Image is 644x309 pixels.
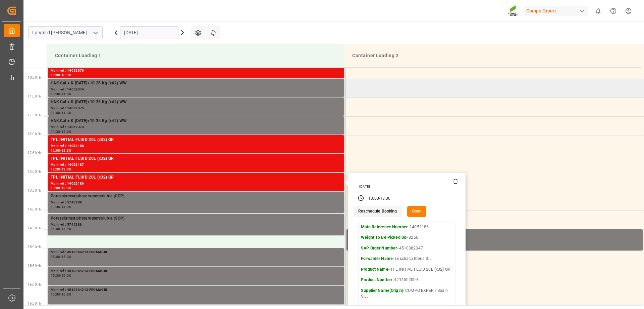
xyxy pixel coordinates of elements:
[28,132,41,136] span: 12:00 Hr
[52,49,338,62] div: Container Loading 1
[349,237,640,243] div: Main ref : 5745288
[28,283,41,286] span: 16:00 Hr
[51,149,60,152] div: 12:00
[361,235,407,240] strong: Weight To Be Picked Up
[28,94,41,98] span: 11:00 Hr
[524,4,591,17] button: Compo Expert
[28,189,41,192] span: 13:30 Hr
[60,74,61,77] div: -
[60,255,61,258] div: -
[51,187,60,190] div: 13:00
[51,193,341,200] div: Potassiumsulphate watersoluble (SOP)
[28,264,41,268] span: 15:30 Hr
[51,143,341,149] div: Main ref : 14052188
[524,6,588,16] div: Compo Expert
[120,26,178,39] input: DD.MM.YYYY
[61,227,71,230] div: 14:40
[51,74,60,77] div: 10:00
[60,227,61,230] div: -
[51,155,341,162] div: TPL INITIAL FLUID 20L (x32) GR
[51,111,60,114] div: 11:00
[51,80,341,87] div: HAK Cal + K [DATE]+10 25 Kg (x42) WW
[28,76,41,79] span: 10:30 Hr
[350,49,636,62] div: Container Loading 2
[51,227,60,230] div: 14:05
[51,162,341,168] div: Main ref : 14052187
[61,111,71,114] div: 11:30
[51,137,341,143] div: TPL INITIAL FLUID 20L (x32) GR
[349,231,640,237] div: Potassiumsulphate watersoluble (SOP)
[28,302,41,305] span: 16:30 Hr
[51,106,341,111] div: Main ref : 14052375
[51,130,60,133] div: 11:30
[361,235,453,241] p: - 8256
[361,225,408,229] strong: Main Reference Number
[51,99,341,106] div: HAK Cal + K [DATE]+10 25 Kg (x42) WW
[60,293,61,296] div: -
[51,174,341,181] div: TPL INITIAL FLUID 20L (x32) GR
[591,3,606,18] button: show 0 new notifications
[407,206,427,217] button: Open
[361,277,453,283] p: - 4211502009
[361,277,392,282] strong: Product Number
[60,187,61,190] div: -
[51,68,341,74] div: Main ref : 14052376
[380,196,391,202] div: 13:30
[361,288,453,300] p: - COMPO EXPERT Spain S.L.
[51,274,60,277] div: 15:30
[61,92,71,95] div: 11:00
[361,256,453,262] p: - Leschaco Iberia S.L.
[361,246,397,250] strong: SAP Order Number
[361,256,393,261] strong: Forwarder Name
[60,130,61,133] div: -
[28,170,41,173] span: 13:00 Hr
[51,118,341,124] div: HAK Cal + K [DATE]+10 25 Kg (x42) WW
[354,206,401,217] button: Reschedule Booking
[51,293,60,296] div: 16:00
[51,268,341,274] div: Main ref : 4510364213 PROMAGRI
[51,168,60,171] div: 12:30
[61,293,71,296] div: 16:30
[51,87,341,92] div: Main ref : 14052374
[357,184,458,189] div: [DATE]
[51,124,341,130] div: Main ref : 14052373
[361,267,453,273] p: - TPL INITIAL FLUID 20L (x32) GR
[60,111,61,114] div: -
[28,245,41,249] span: 15:00 Hr
[28,207,41,211] span: 14:00 Hr
[60,274,61,277] div: -
[606,3,621,18] button: Help Center
[51,255,60,258] div: 15:00
[51,222,341,228] div: Main ref : 5745288
[361,224,453,230] p: - 14052186
[61,255,71,258] div: 15:30
[60,168,61,171] div: -
[90,28,100,38] button: open menu
[61,187,71,190] div: 13:30
[28,151,41,155] span: 12:30 Hr
[28,113,41,117] span: 11:30 Hr
[379,196,380,202] div: -
[61,168,71,171] div: 13:00
[361,245,453,252] p: - 4510362347
[60,205,61,208] div: -
[61,149,71,152] div: 12:30
[60,149,61,152] div: -
[51,181,341,187] div: Main ref : 14052186
[508,5,519,17] img: Screenshot%202023-09-29%20at%2010.02.21.png_1712312052.png
[51,249,341,255] div: Main ref : 4510364213 PROMAGRI
[28,226,41,230] span: 14:30 Hr
[361,288,403,293] strong: Supplier Name(Origin)
[51,215,341,222] div: Potassiumsulphate watersoluble (SOP)
[60,92,61,95] div: -
[61,274,71,277] div: 16:00
[28,26,103,39] input: Type to search/select
[61,205,71,208] div: 14:05
[51,287,341,293] div: Main ref : 4510364213 PROMAGRI
[368,196,379,202] div: 13:00
[51,200,341,205] div: Main ref : 5745288
[361,267,388,272] strong: Product Name
[61,130,71,133] div: 12:00
[61,74,71,77] div: 10:30
[51,205,60,208] div: 13:30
